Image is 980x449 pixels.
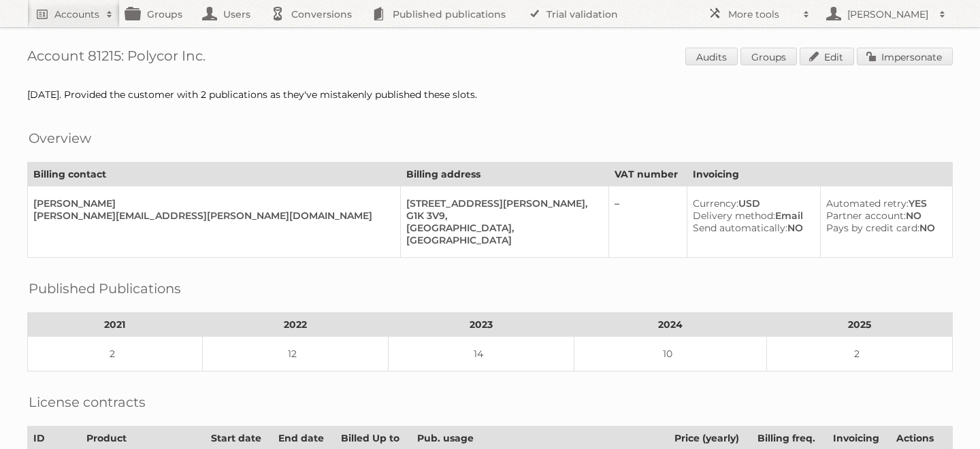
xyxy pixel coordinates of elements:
th: VAT number [608,163,687,186]
span: Partner account: [826,210,906,222]
div: NO [826,222,941,234]
div: G1K 3V9, [406,210,597,222]
div: [PERSON_NAME] [33,197,389,210]
a: Groups [740,48,797,65]
a: Audits [685,48,738,65]
h2: Accounts [54,7,99,21]
span: Send automatically: [693,222,787,234]
th: 2023 [388,313,574,337]
h2: More tools [728,7,796,21]
div: [STREET_ADDRESS][PERSON_NAME], [406,197,597,210]
th: Billing contact [28,163,401,186]
div: [DATE]. Provided the customer with 2 publications as they've mistakenly published these slots. [27,88,953,101]
td: 10 [574,337,767,371]
span: Automated retry: [826,197,909,210]
h2: License contracts [29,392,146,412]
a: Impersonate [857,48,953,65]
h2: Published Publications [29,278,181,299]
th: 2022 [202,313,388,337]
div: [GEOGRAPHIC_DATA], [406,222,597,234]
h2: Overview [29,128,91,148]
th: Billing address [401,163,608,186]
span: Currency: [693,197,738,210]
h1: Account 81215: Polycor Inc. [27,48,953,68]
span: Pays by credit card: [826,222,919,234]
th: 2025 [767,313,953,337]
a: Edit [800,48,854,65]
td: – [608,186,687,258]
th: Invoicing [687,163,952,186]
td: 14 [388,337,574,371]
td: 2 [767,337,953,371]
div: NO [826,210,941,222]
div: [GEOGRAPHIC_DATA] [406,234,597,246]
div: YES [826,197,941,210]
div: Email [693,210,809,222]
h2: [PERSON_NAME] [844,7,932,21]
span: Delivery method: [693,210,775,222]
th: 2024 [574,313,767,337]
div: [PERSON_NAME][EMAIL_ADDRESS][PERSON_NAME][DOMAIN_NAME] [33,210,389,222]
td: 12 [202,337,388,371]
div: USD [693,197,809,210]
td: 2 [28,337,203,371]
div: NO [693,222,809,234]
th: 2021 [28,313,203,337]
